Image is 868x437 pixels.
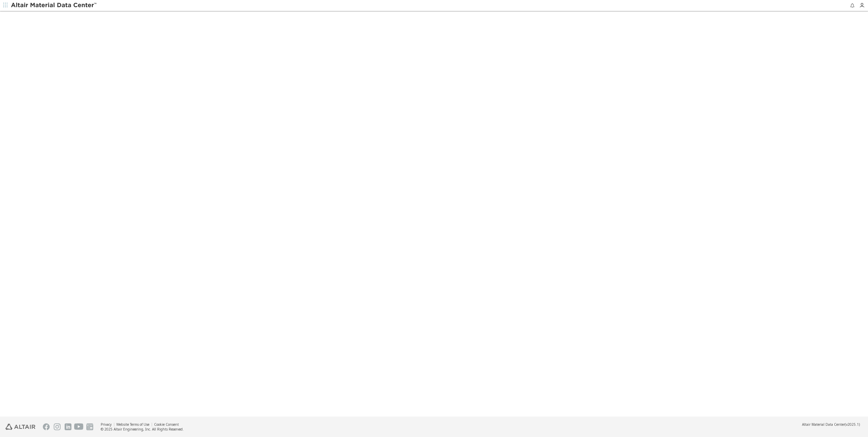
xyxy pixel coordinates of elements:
div: © 2025 Altair Engineering, Inc. All Rights Reserved. [101,427,184,432]
div: (v2025.1) [802,422,860,427]
a: Cookie Consent [154,422,179,427]
span: Altair Material Data Center [802,422,845,427]
a: Privacy [101,422,112,427]
a: Website Terms of Use [116,422,149,427]
img: Altair Material Data Center [11,2,98,9]
img: Altair Engineering [5,424,35,430]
